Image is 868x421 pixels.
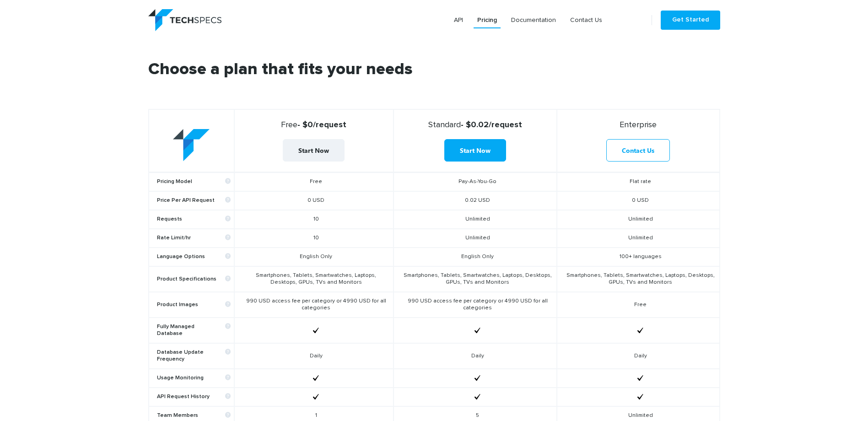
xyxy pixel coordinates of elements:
td: Daily [557,343,719,369]
td: Smartphones, Tablets, Smartwatches, Laptops, Desktops, GPUs, TVs and Monitors [234,266,394,292]
td: Unlimited [394,229,557,248]
a: Start Now [444,139,506,162]
b: Product Specifications [157,276,231,283]
strong: - $0.02/request [398,120,553,130]
td: Daily [234,343,394,369]
h2: Choose a plan that fits your needs [148,61,720,109]
td: Pay-As-You-Go [394,173,557,192]
img: table-logo.png [173,129,210,162]
td: 10 [234,229,394,248]
span: Standard [428,121,461,129]
td: Flat rate [557,173,719,192]
a: Get Started [661,11,720,30]
td: English Only [234,248,394,266]
td: English Only [394,248,557,266]
td: Unlimited [557,229,719,248]
td: Free [234,173,394,192]
b: Language Options [157,254,231,260]
td: Smartphones, Tablets, Smartwatches, Laptops, Desktops, GPUs, TVs and Monitors [557,266,719,292]
b: Requests [157,216,231,223]
b: API Request History [157,394,231,400]
td: Daily [394,343,557,369]
span: Free [281,121,297,129]
td: Free [557,292,719,318]
b: Pricing Model [157,178,231,185]
b: Rate Limit/hr [157,235,231,242]
a: Pricing [474,12,501,28]
td: 10 [234,210,394,229]
b: Product Images [157,302,231,308]
span: Enterprise [620,121,657,129]
b: Usage Monitoring [157,375,231,382]
strong: - $0/request [238,120,389,130]
td: 100+ languages [557,248,719,266]
b: Price Per API Request [157,197,231,204]
a: Contact Us [566,12,606,28]
td: 0 USD [234,191,394,210]
td: Unlimited [394,210,557,229]
img: logo [148,9,221,31]
td: Smartphones, Tablets, Smartwatches, Laptops, Desktops, GPUs, TVs and Monitors [394,266,557,292]
a: Start Now [283,139,345,162]
td: 990 USD access fee per category or 4990 USD for all categories [234,292,394,318]
td: 0.02 USD [394,191,557,210]
td: 990 USD access fee per category or 4990 USD for all categories [394,292,557,318]
td: Unlimited [557,210,719,229]
a: API [450,12,467,28]
a: Contact Us [606,139,670,162]
b: Team Members [157,412,231,419]
b: Fully Managed Database [157,324,231,337]
a: Documentation [507,12,560,28]
td: 0 USD [557,191,719,210]
b: Database Update Frequency [157,349,231,363]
